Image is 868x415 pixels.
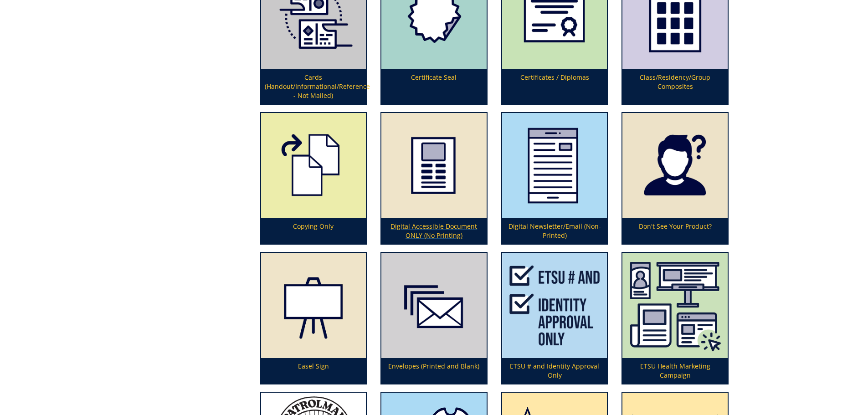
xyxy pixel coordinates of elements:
[622,113,728,218] img: dont%20see-5aa6baf09686e9.98073190.png
[502,113,607,218] img: digital-newsletter-594830bb2b9201.48727129.png
[261,113,366,244] a: Copying Only
[261,218,366,244] p: Copying Only
[261,358,366,384] p: Easel Sign
[502,253,607,384] a: ETSU # and Identity Approval Only
[502,253,607,358] img: etsu%20assignment-617843c1f3e4b8.13589178.png
[622,218,728,244] p: Don't See Your Product?
[502,69,607,104] p: Certificates / Diplomas
[261,69,366,104] p: Cards (Handout/Informational/Reference - Not Mailed)
[502,113,607,244] a: Digital Newsletter/Email (Non-Printed)
[381,358,487,384] p: Envelopes (Printed and Blank)
[381,253,487,384] a: Envelopes (Printed and Blank)
[622,358,728,384] p: ETSU Health Marketing Campaign
[502,218,607,244] p: Digital Newsletter/Email (Non-Printed)
[381,69,487,104] p: Certificate Seal
[622,113,728,244] a: Don't See Your Product?
[502,358,607,384] p: ETSU # and Identity Approval Only
[622,69,728,104] p: Class/Residency/Group Composites
[381,113,487,244] a: Digital Accessible Document ONLY (No Printing)
[261,113,366,218] img: copying-5a0f03feb07059.94806612.png
[622,253,728,384] a: ETSU Health Marketing Campaign
[381,253,487,358] img: envelopes-(bulk-order)-594831b101c519.91017228.png
[381,113,487,218] img: eflyer-59838ae8965085.60431837.png
[261,253,366,384] a: Easel Sign
[622,253,728,358] img: clinic%20project-6078417515ab93.06286557.png
[381,218,487,244] p: Digital Accessible Document ONLY (No Printing)
[261,253,366,358] img: easel-sign-5948317bbd7738.25572313.png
